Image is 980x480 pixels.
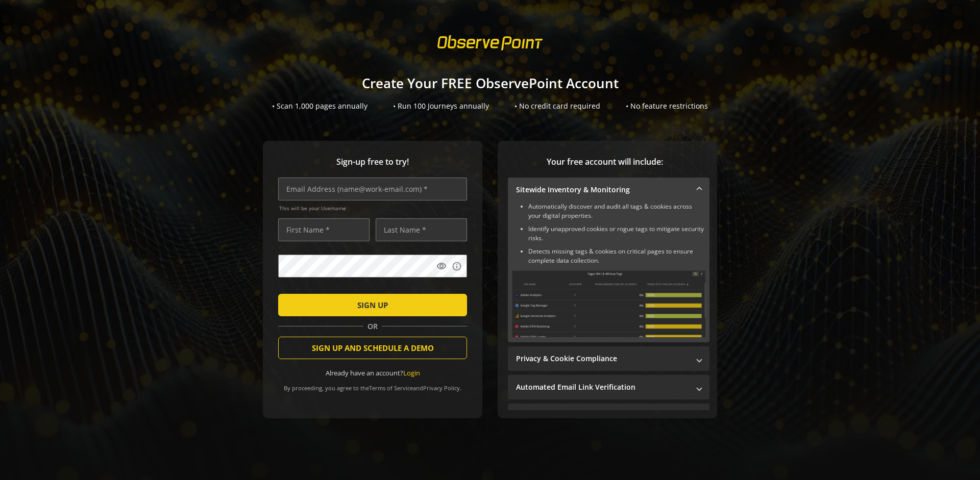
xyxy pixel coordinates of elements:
[278,218,370,241] input: First Name *
[278,178,467,200] input: Email Address (name@work-email.com) *
[369,384,413,392] a: Terms of Service
[528,247,705,265] li: Detects missing tags & cookies on critical pages to ensure complete data collection.
[528,202,705,220] li: Automatically discover and audit all tags & cookies across your digital properties.
[508,346,709,371] mat-expansion-panel-header: Privacy & Cookie Compliance
[278,368,467,378] div: Already have an account?
[423,384,460,392] a: Privacy Policy
[508,403,709,428] mat-expansion-panel-header: Performance Monitoring with Web Vitals
[279,205,467,212] span: This will be your Username
[508,202,709,342] div: Sitewide Inventory & Monitoring
[508,178,709,202] mat-expansion-panel-header: Sitewide Inventory & Monitoring
[312,339,434,357] span: SIGN UP AND SCHEDULE A DEMO
[403,368,420,377] a: Login
[452,261,462,271] mat-icon: info
[514,101,600,111] div: • No credit card required
[512,270,705,337] img: Sitewide Inventory & Monitoring
[393,101,489,111] div: • Run 100 Journeys annually
[278,156,467,168] span: Sign-up free to try!
[528,224,705,243] li: Identify unapproved cookies or rogue tags to mitigate security risks.
[272,101,367,111] div: • Scan 1,000 pages annually
[376,218,467,241] input: Last Name *
[363,321,382,332] span: OR
[278,377,467,392] div: By proceeding, you agree to the and .
[508,156,702,168] span: Your free account will include:
[357,296,388,314] span: SIGN UP
[278,337,467,359] button: SIGN UP AND SCHEDULE A DEMO
[516,185,689,195] mat-panel-title: Sitewide Inventory & Monitoring
[436,261,447,271] mat-icon: visibility
[626,101,708,111] div: • No feature restrictions
[516,382,689,392] mat-panel-title: Automated Email Link Verification
[508,375,709,399] mat-expansion-panel-header: Automated Email Link Verification
[516,353,689,364] mat-panel-title: Privacy & Cookie Compliance
[278,294,467,316] button: SIGN UP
